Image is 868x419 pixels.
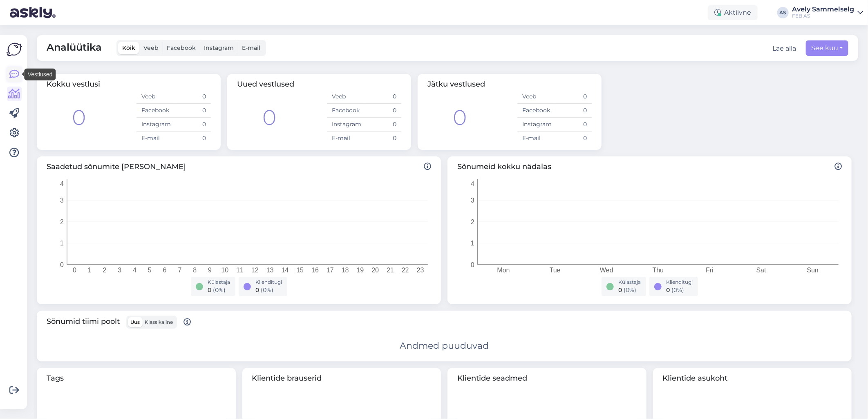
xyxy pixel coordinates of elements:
span: Sõnumeid kokku nädalas [457,161,842,172]
tspan: 13 [266,267,274,274]
tspan: 14 [282,267,289,274]
span: 0 [667,286,670,294]
span: 0 [208,286,212,294]
span: 0 [256,286,260,294]
span: Klassikaline [145,319,173,325]
td: E-mail [517,131,555,145]
span: Klientide seadmed [457,373,637,384]
tspan: 7 [178,267,181,274]
tspan: 9 [208,267,212,274]
td: Facebook [517,104,555,118]
td: 0 [364,90,401,104]
tspan: Mon [497,267,510,274]
td: Instagram [136,118,174,131]
span: Jätku vestlused [427,80,485,89]
span: Uus [130,319,140,325]
tspan: 2 [471,218,474,225]
tspan: 15 [296,267,304,274]
span: Facebook [167,44,196,51]
tspan: 4 [471,181,474,187]
span: Kõik [122,44,135,51]
div: AS [777,7,789,18]
span: Klientide asukoht [663,373,842,384]
div: 0 [453,102,467,134]
span: ( 0 %) [672,286,685,294]
td: 0 [174,104,211,118]
tspan: 1 [88,267,92,274]
div: Klienditugi [667,279,693,286]
span: Tags [47,373,226,384]
td: Instagram [327,118,364,131]
td: Instagram [517,118,555,131]
td: Facebook [136,104,174,118]
tspan: 2 [60,218,64,225]
tspan: 6 [163,267,167,274]
span: ( 0 %) [213,286,226,294]
tspan: Sun [807,267,819,274]
tspan: 8 [193,267,197,274]
div: 0 [262,102,276,134]
tspan: 16 [311,267,319,274]
tspan: Fri [706,267,714,274]
tspan: 0 [60,261,64,268]
div: Klienditugi [256,279,282,286]
td: 0 [174,90,211,104]
td: Veeb [327,90,364,104]
div: 0 [72,102,86,134]
td: 0 [174,131,211,145]
span: Saadetud sõnumite [PERSON_NAME] [47,161,431,172]
td: Veeb [136,90,174,104]
tspan: 17 [327,267,334,274]
tspan: 21 [387,267,394,274]
tspan: 20 [371,267,379,274]
button: Lae alla [772,44,796,53]
tspan: 18 [342,267,349,274]
tspan: Thu [653,267,664,274]
div: Aktiivne [708,5,758,20]
tspan: 10 [221,267,228,274]
div: Vestlused [25,69,56,80]
td: 0 [555,90,592,104]
td: 0 [174,118,211,131]
tspan: 12 [251,267,259,274]
div: Avely Sammelselg [792,6,854,13]
span: ( 0 %) [624,286,637,294]
tspan: 4 [133,267,136,274]
span: Instagram [204,44,234,51]
span: Analüütika [47,40,102,56]
button: See kuu [806,40,848,56]
tspan: 1 [471,240,474,247]
span: Kokku vestlusi [47,80,100,89]
span: Veeb [143,44,159,51]
tspan: 1 [60,240,64,247]
img: Askly Logo [7,42,22,57]
tspan: 0 [471,261,474,268]
div: Külastaja [208,279,230,286]
div: Külastaja [619,279,641,286]
td: E-mail [327,131,364,145]
tspan: 2 [103,267,107,274]
span: Uued vestlused [237,80,294,89]
tspan: Wed [600,267,613,274]
tspan: 3 [60,197,64,204]
span: Sõnumid tiimi poolt [47,316,191,329]
div: Andmed puuduvad [400,339,489,352]
td: E-mail [136,131,174,145]
td: Facebook [327,104,364,118]
span: ( 0 %) [261,286,274,294]
td: Veeb [517,90,555,104]
span: E-mail [242,44,260,51]
td: 0 [364,131,401,145]
tspan: 4 [60,181,64,187]
tspan: 19 [357,267,364,274]
tspan: 11 [236,267,244,274]
td: 0 [555,104,592,118]
tspan: 23 [417,267,424,274]
tspan: Tue [550,267,561,274]
tspan: 3 [471,197,474,204]
div: FEB AS [792,13,854,19]
tspan: 22 [402,267,409,274]
span: 0 [619,286,622,294]
tspan: 5 [148,267,152,274]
